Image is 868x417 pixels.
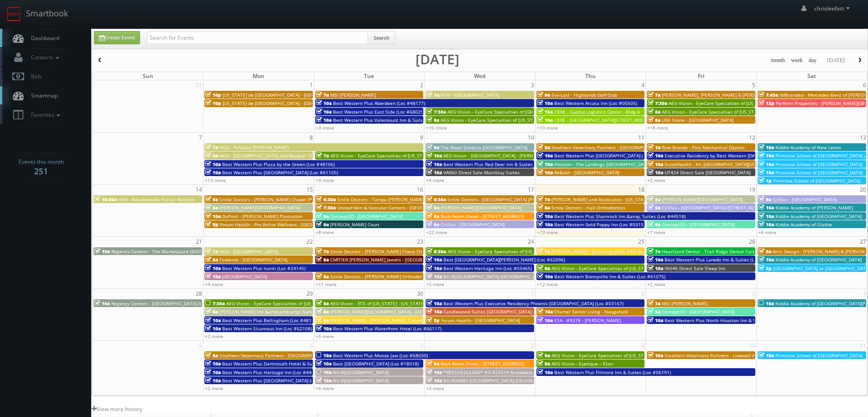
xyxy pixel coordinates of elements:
span: 10a [426,169,442,176]
span: Wed [474,72,485,80]
span: VA960 Direct Sale MainStay Suites [443,169,520,176]
span: ReBath - [GEOGRAPHIC_DATA] [554,169,619,176]
span: AEG Vision - EyeCare Specialties of [US_STATE] – Southwest Orlando Eye Care [226,300,396,307]
span: 31 [195,80,203,90]
span: 7:30a [316,204,336,211]
span: Cirillas - [GEOGRAPHIC_DATA] ([STREET_ADDRESS]) [662,204,771,211]
span: Best Western Plus Isanti (Loc #24145) [222,265,306,271]
span: 10a [426,273,442,280]
span: 8a [648,109,660,115]
span: BU #[GEOGRAPHIC_DATA] [GEOGRAPHIC_DATA] [443,273,545,280]
a: +7 more [647,229,665,235]
span: Favorites [26,111,62,119]
span: Eva-Last - Highlands Golf Club [551,92,617,98]
span: MSI [PERSON_NAME] [330,92,376,98]
span: Primrose School of [GEOGRAPHIC_DATA] [775,169,863,176]
span: Rack Room Shoes - [STREET_ADDRESS] [441,213,524,219]
span: UMI Stone - [GEOGRAPHIC_DATA] [662,117,733,123]
span: AEG Vision - EyeCare Specialties of [GEOGRAPHIC_DATA][US_STATE] - [GEOGRAPHIC_DATA] [447,109,643,115]
span: 8a [205,352,218,359]
span: Best Western Plus [GEOGRAPHIC_DATA] (Loc #61105) [222,169,338,176]
span: 10a [648,169,663,176]
span: 8a [205,204,218,211]
span: Thu [585,72,596,80]
span: 8 [309,133,314,142]
span: Mon [253,72,265,80]
img: smartbook-logo.png [7,7,21,21]
span: 10a [648,161,663,167]
span: Best Western Bonnyville Inn & Suites (Loc #61075) [554,273,665,280]
span: Best Western Plus [GEOGRAPHIC_DATA] (Loc #64008) [554,152,670,159]
a: +8 more [316,229,334,235]
span: 10a [426,308,442,315]
span: 7a [426,92,439,98]
button: [DATE] [824,55,848,66]
a: +4 more [758,229,776,235]
span: Kiddie Academy of New Lenox [775,144,841,151]
span: Best Western Plus Valemount Inn & Suites (Loc #62120) [333,117,456,123]
span: [GEOGRAPHIC_DATA] [222,273,267,280]
span: Primrose School of [GEOGRAPHIC_DATA] [775,352,863,359]
button: month [768,55,788,66]
span: 10a [537,109,553,115]
span: DuPont - [PERSON_NAME] Plantation [222,213,302,219]
span: 7a [648,300,660,307]
span: 10a [426,377,442,384]
span: 1 [309,80,314,90]
span: 10a [537,161,553,167]
span: 12p [759,100,774,106]
span: 10a [205,169,221,176]
span: ScionHealth - KH [GEOGRAPHIC_DATA][US_STATE] [665,161,772,167]
span: 7:30a [426,109,446,115]
span: 10a [316,100,332,106]
span: Firebirds - [GEOGRAPHIC_DATA] [219,256,287,263]
span: 11 [637,133,645,142]
span: 10a [426,300,442,307]
span: 10a [537,117,553,123]
span: HGV - Pallazzo [PERSON_NAME] [219,144,289,151]
span: 10a [205,273,221,280]
span: 7a [205,248,218,255]
span: 7a [316,248,329,255]
span: 7a [537,196,550,203]
span: Tue [364,72,374,80]
span: Kiddie Academy of [PERSON_NAME] [775,204,853,211]
span: 10p [205,100,221,106]
span: 8a [426,117,439,123]
span: 10a [316,117,332,123]
a: +5 more [316,333,334,339]
span: chrisleefatt [814,5,852,12]
span: Best Western Sicamous Inn (Loc #62108) [222,325,312,332]
span: [PERSON_NAME][GEOGRAPHIC_DATA] [441,204,521,211]
span: 7a [537,248,550,255]
span: Cirillas - [GEOGRAPHIC_DATA] [441,221,504,228]
span: 7:45a [759,92,778,98]
span: 2p [759,265,772,271]
span: 8a [426,204,439,211]
span: Smile Doctors - [GEOGRAPHIC_DATA] [PERSON_NAME] Orthodontics [447,196,594,203]
span: 10a [205,317,221,323]
span: 1p [759,177,772,184]
span: Forum Health - Pro Active Wellness - [GEOGRAPHIC_DATA] [220,221,346,228]
a: +22 more [426,229,447,235]
span: 7 [198,133,203,142]
span: 7a [648,248,660,255]
span: Best Western Gold Poppy Inn (Loc #03153) [554,221,648,228]
span: 10a [648,256,663,263]
input: Search for Events [147,31,368,44]
span: 10a [537,308,553,315]
span: 10:30a [94,196,117,203]
button: week [788,55,806,66]
span: Kiddie Academy of Olathe [775,221,832,228]
span: 10a [648,265,663,271]
span: AEG Vision - EyeCare Specialties of [US_STATE] - A1A Family EyeCare [447,248,596,255]
span: Best Western Plus Dartmouth Hotel & Suites (Loc #65013) [222,360,350,367]
span: 10a [759,152,774,159]
span: 8a [316,256,329,263]
span: 9a [316,213,329,219]
a: +18 more [647,125,668,131]
a: +12 more [537,281,558,287]
span: 8a [316,317,329,323]
span: HGV - [GEOGRAPHIC_DATA] and Racquet Club [219,152,317,159]
span: Best Western Plus Aberdeen (Loc #48177) [333,100,425,106]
